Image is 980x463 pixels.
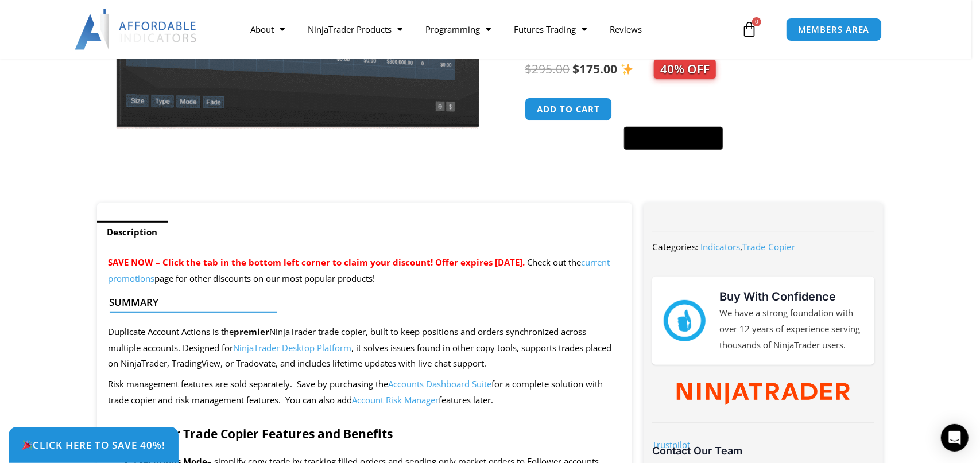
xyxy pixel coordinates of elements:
[525,61,570,77] bdi: 295.00
[109,326,612,369] span: Duplicate Account Actions is the NinjaTrader trade copier, built to keep positions and orders syn...
[719,305,863,353] p: We have a strong foundation with over 12 years of experience serving thousands of NinjaTrader users.
[239,16,296,42] a: About
[598,16,653,42] a: Reviews
[742,241,795,252] a: Trade Copier
[719,288,863,305] h3: Buy With Confidence
[239,16,738,42] nav: Menu
[234,342,352,353] a: NinjaTrader Desktop Platform
[621,63,633,75] img: ✨
[798,25,870,34] span: MEMBERS AREA
[75,9,198,50] img: LogoAI | Affordable Indicators – NinjaTrader
[525,157,860,167] iframe: PayPal Message 1
[109,255,621,287] p: Check out the page for other discounts on our most popular products!
[700,241,740,252] a: Indicators
[622,96,725,123] iframe: Secure express checkout frame
[109,426,393,442] strong: NinjaTrader Trade Copier Features and Benefits
[677,383,850,405] img: NinjaTrader Wordmark color RGB | Affordable Indicators – NinjaTrader
[234,326,270,337] strong: premier
[389,378,492,390] a: Accounts Dashboard Suite
[525,98,612,121] button: Add to cart
[700,241,795,252] span: ,
[109,376,621,408] p: Risk management features are sold separately. Save by purchasing the for a complete solution with...
[502,16,598,42] a: Futures Trading
[97,221,168,243] a: Description
[22,440,32,450] img: 🎉
[941,424,969,452] div: Open Intercom Messenger
[654,60,716,79] span: 40% OFF
[296,16,414,42] a: NinjaTrader Products
[664,300,705,341] img: mark thumbs good 43913 | Affordable Indicators – NinjaTrader
[9,427,179,463] a: 🎉Click Here to save 40%!
[752,17,761,26] span: 0
[414,16,502,42] a: Programming
[525,61,532,77] span: $
[353,394,439,406] a: Account Risk Manager
[652,241,698,252] span: Categories:
[22,440,165,450] span: Click Here to save 40%!
[724,13,774,46] a: 0
[624,127,723,150] button: Buy with GPay
[572,61,579,77] span: $
[110,297,611,308] h4: Summary
[109,256,525,268] span: SAVE NOW – Click the tab in the bottom left corner to claim your discount! Offer expires [DATE].
[572,61,617,77] bdi: 175.00
[786,18,882,41] a: MEMBERS AREA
